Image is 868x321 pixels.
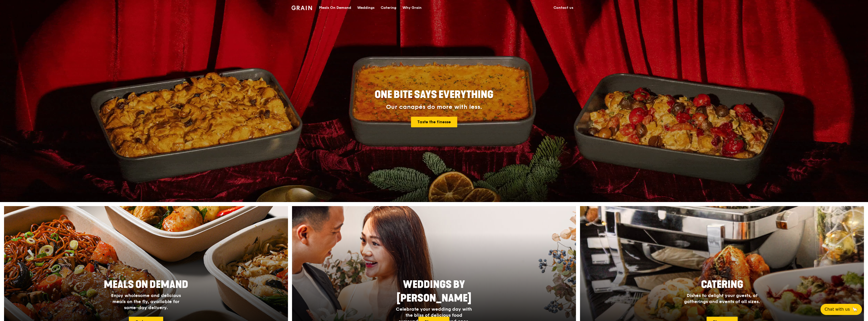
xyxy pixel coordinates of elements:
[375,89,493,101] span: ONE BITE SAYS EVERYTHING
[852,306,858,312] span: 🦙
[825,306,850,312] span: Chat with us
[357,0,375,15] div: Weddings
[821,304,862,315] button: Chat with us🦙
[684,293,760,304] span: Dishes to delight your guests, at gatherings and events of all sizes.
[354,0,378,15] a: Weddings
[378,0,399,15] a: Catering
[381,0,396,15] div: Catering
[343,104,525,111] div: Our canapés do more with less.
[292,6,312,10] img: Grain
[397,279,471,304] span: Weddings by [PERSON_NAME]
[104,279,188,291] span: Meals On Demand
[550,0,576,15] a: Contact us
[319,0,351,15] div: Meals On Demand
[111,293,181,310] span: Enjoy wholesome and delicious meals on the fly, available for same-day delivery.
[399,0,425,15] a: Why Grain
[701,279,743,291] span: Catering
[411,117,457,127] a: Taste the finesse
[402,0,422,15] div: Why Grain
